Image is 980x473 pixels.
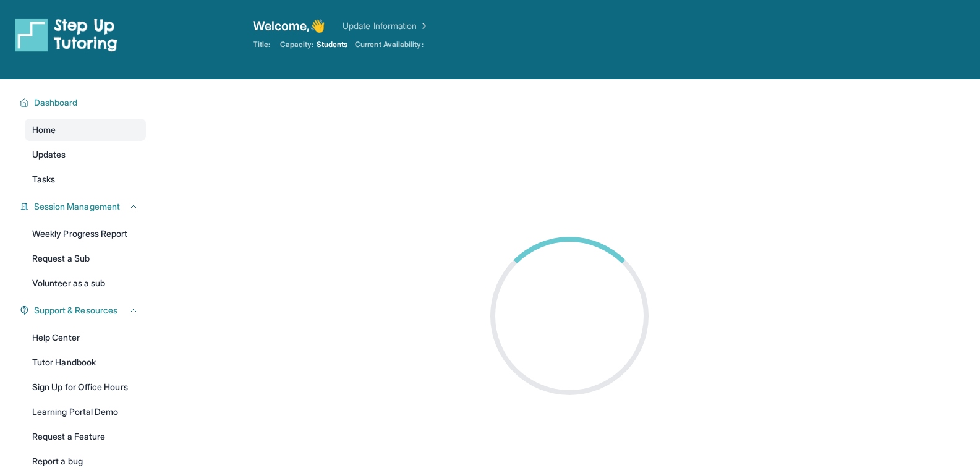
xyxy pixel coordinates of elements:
[32,124,56,136] span: Home
[253,40,270,49] span: Title:
[32,173,55,185] span: Tasks
[25,247,146,270] a: Request a Sub
[25,168,146,190] a: Tasks
[25,351,146,373] a: Tutor Handbook
[25,326,146,349] a: Help Center
[25,223,146,245] a: Weekly Progress Report
[34,304,117,317] span: Support & Resources
[34,96,78,109] span: Dashboard
[25,119,146,141] a: Home
[29,304,138,317] button: Support & Resources
[29,200,138,213] button: Session Management
[317,40,348,49] span: Students
[25,272,146,294] a: Volunteer as a sub
[25,425,146,448] a: Request a Feature
[280,40,314,49] span: Capacity:
[343,20,429,32] a: Update Information
[29,96,138,109] button: Dashboard
[25,401,146,423] a: Learning Portal Demo
[34,200,120,213] span: Session Management
[355,40,423,49] span: Current Availability:
[32,148,66,161] span: Updates
[25,143,146,166] a: Updates
[15,17,117,52] img: logo
[253,17,326,35] span: Welcome, 👋
[417,20,429,32] img: Chevron Right
[25,376,146,398] a: Sign Up for Office Hours
[25,450,146,472] a: Report a bug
